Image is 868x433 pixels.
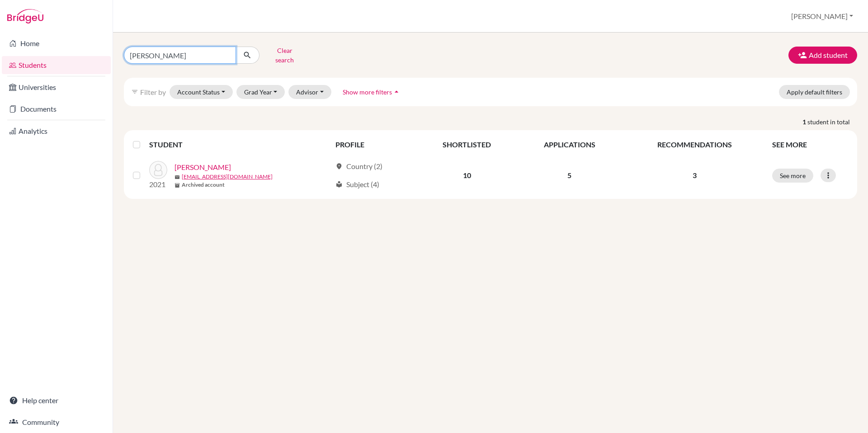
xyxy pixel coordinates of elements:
a: Help center [2,391,111,409]
a: Universities [2,78,111,96]
div: Subject (4) [335,179,379,190]
span: student in total [807,117,857,127]
td: 10 [417,155,517,195]
strong: 1 [802,117,807,127]
th: STUDENT [149,134,330,155]
input: Find student by name... [124,47,236,64]
a: Community [2,413,111,431]
a: Documents [2,100,111,118]
th: RECOMMENDATIONS [623,134,767,155]
th: APPLICATIONS [517,134,622,155]
span: local_library [335,181,343,188]
button: Grad Year [236,85,285,99]
i: arrow_drop_up [392,87,401,96]
span: mail [175,174,180,180]
p: 2021 [149,179,167,190]
th: SEE MORE [767,134,854,155]
a: [EMAIL_ADDRESS][DOMAIN_NAME] [182,173,273,181]
i: filter_list [131,88,138,95]
a: Students [2,56,111,74]
button: Apply default filters [779,85,850,99]
span: inventory_2 [175,183,180,188]
button: Show more filtersarrow_drop_up [335,85,409,99]
a: [PERSON_NAME] [175,162,231,173]
div: Country (2) [335,161,382,172]
img: Nachtigall, Marco [149,161,167,179]
th: PROFILE [330,134,417,155]
button: Advisor [288,85,331,99]
button: Add student [788,47,857,64]
p: 3 [628,170,761,181]
span: location_on [335,163,343,170]
b: Archived account [182,181,225,189]
button: Account Status [170,85,233,99]
button: [PERSON_NAME] [787,8,857,25]
th: SHORTLISTED [417,134,517,155]
img: Bridge-U [7,9,43,24]
button: See more [772,169,813,183]
td: 5 [517,155,622,195]
a: Analytics [2,122,111,140]
span: Filter by [140,88,166,96]
span: Show more filters [343,88,392,96]
button: Clear search [259,43,310,67]
a: Home [2,34,111,52]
